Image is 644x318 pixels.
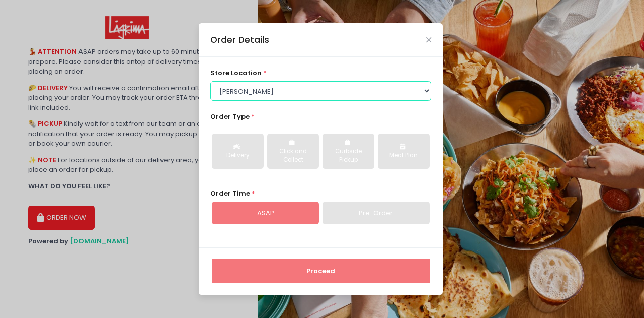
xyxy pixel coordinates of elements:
[219,151,257,160] div: Delivery
[210,33,269,46] div: Order Details
[378,134,430,169] button: Meal Plan
[274,147,312,165] div: Click and Collect
[212,259,430,283] button: Proceed
[426,37,431,42] button: Close
[212,134,264,169] button: Delivery
[323,134,374,169] button: Curbside Pickup
[210,68,262,78] span: store location
[385,151,423,160] div: Meal Plan
[267,134,319,169] button: Click and Collect
[210,112,250,121] span: Order Type
[330,147,367,165] div: Curbside Pickup
[210,188,250,198] span: Order Time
